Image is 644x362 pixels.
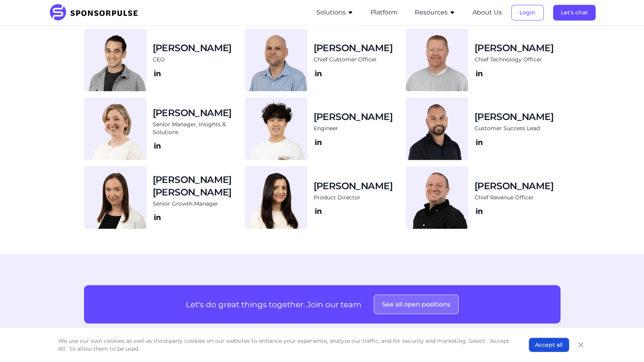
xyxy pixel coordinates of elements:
span: Senior Growth Manager [153,200,218,208]
h3: [PERSON_NAME] [153,107,232,119]
h3: [PERSON_NAME] [314,42,392,54]
button: Resources [415,8,455,17]
button: Close [575,339,586,350]
span: CEO [153,56,165,64]
h3: [PERSON_NAME] [475,42,553,54]
span: Senior Manager, Insights & Solutions [153,121,239,136]
span: Product Director [314,194,360,201]
h3: [PERSON_NAME] [153,42,232,54]
button: Solutions [316,8,353,17]
h3: [PERSON_NAME] [PERSON_NAME] [153,173,239,198]
span: Chief Technology Officer [475,56,542,64]
h3: [PERSON_NAME] [475,111,553,123]
img: SponsorPulse [49,4,144,21]
a: Let's chat [553,9,596,16]
span: Chief Customer Officer [314,56,377,64]
p: We use our own cookies as well as third-party cookies on our websites to enhance your experience,... [58,337,513,353]
a: About Us [473,9,502,16]
button: Login [511,5,544,20]
span: Chief Revenue Officer [475,194,534,201]
button: Let's chat [553,5,596,20]
a: See all open positions [374,300,458,308]
span: Engineer [314,125,338,133]
p: Let's do great things together. Join our team [186,299,361,310]
iframe: Chat Widget [605,324,644,362]
h3: [PERSON_NAME] [314,179,392,192]
button: Platform [371,8,398,17]
button: Accept all [529,338,569,352]
a: Platform [371,9,398,16]
span: Customer Success Lead [475,125,540,133]
button: See all open positions [374,294,458,314]
h3: [PERSON_NAME] [475,179,553,192]
button: About Us [473,8,502,17]
a: Login [511,9,544,16]
h3: [PERSON_NAME] [314,111,392,123]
